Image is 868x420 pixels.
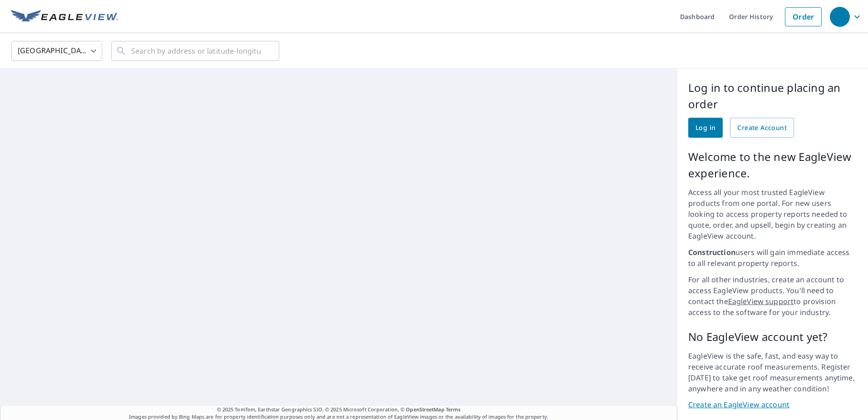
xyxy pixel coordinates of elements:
p: Welcome to the new EagleView experience. [688,149,857,181]
a: Log in [688,118,723,138]
img: EV Logo [11,10,118,24]
div: [GEOGRAPHIC_DATA] [11,38,102,64]
p: Access all your most trusted EagleView products from one portal. For new users looking to access ... [688,187,857,241]
p: No EagleView account yet? [688,329,857,345]
a: EagleView support [728,296,794,306]
a: OpenStreetMap [406,406,444,413]
span: © 2025 TomTom, Earthstar Geographics SIO, © 2025 Microsoft Corporation, © [217,406,461,414]
a: Create an EagleView account [688,400,857,410]
p: EagleView is the safe, fast, and easy way to receive accurate roof measurements. Register [DATE] ... [688,350,857,394]
a: Create Account [730,118,794,138]
span: Create Account [737,122,787,134]
strong: Construction [688,247,735,257]
span: Log in [695,122,715,134]
a: Order [785,7,822,26]
p: For all other industries, create an account to access EagleView products. You'll need to contact ... [688,274,857,318]
input: Search by address or latitude-longitude [131,38,261,64]
p: Log in to continue placing an order [688,80,857,112]
p: users will gain immediate access to all relevant property reports. [688,247,857,269]
a: Terms [446,406,461,413]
